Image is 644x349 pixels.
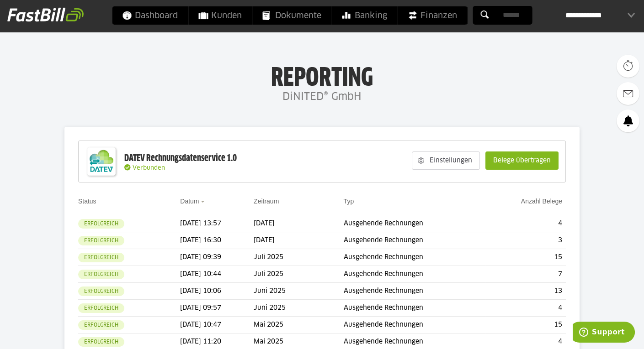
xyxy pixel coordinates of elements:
[78,219,124,229] sl-badge: Erfolgreich
[91,64,553,88] h1: Reporting
[332,6,397,25] a: Banking
[78,270,124,279] sl-badge: Erfolgreich
[521,198,562,205] a: Anzahl Belege
[344,232,486,249] td: Ausgehende Rechnungen
[485,151,559,170] sl-button: Belege übertragen
[485,300,566,317] td: 4
[344,317,486,333] td: Ausgehende Rechnungen
[198,6,242,25] span: Kunden
[254,198,279,205] a: Zeitraum
[180,300,254,317] td: [DATE] 09:57
[78,286,124,296] sl-badge: Erfolgreich
[485,232,566,249] td: 3
[180,198,199,205] a: Datum
[262,6,321,25] span: Dokumente
[180,232,254,249] td: [DATE] 16:30
[7,7,84,22] img: fastbill_logo_white.png
[254,232,344,249] td: [DATE]
[344,249,486,266] td: Ausgehende Rechnungen
[254,283,344,300] td: Juni 2025
[573,322,635,344] iframe: Öffnet ein Widget, in dem Sie weitere Informationen finden
[122,6,178,25] span: Dashboard
[344,300,486,317] td: Ausgehende Rechnungen
[83,143,120,180] img: DATEV-Datenservice Logo
[78,303,124,313] sl-badge: Erfolgreich
[78,198,96,205] a: Status
[485,283,566,300] td: 13
[485,215,566,232] td: 4
[180,249,254,266] td: [DATE] 09:39
[254,317,344,333] td: Mai 2025
[412,151,480,170] sl-button: Einstellungen
[201,201,207,203] img: sort_desc.gif
[344,215,486,232] td: Ausgehende Rechnungen
[124,152,237,164] div: DATEV Rechnungsdatenservice 1.0
[78,320,124,330] sl-badge: Erfolgreich
[133,165,165,171] span: Verbunden
[254,300,344,317] td: Juni 2025
[78,337,124,347] sl-badge: Erfolgreich
[254,215,344,232] td: [DATE]
[485,317,566,333] td: 15
[344,198,354,205] a: Typ
[344,266,486,283] td: Ausgehende Rechnungen
[112,6,188,25] a: Dashboard
[78,253,124,262] sl-badge: Erfolgreich
[485,266,566,283] td: 7
[254,266,344,283] td: Juli 2025
[78,236,124,245] sl-badge: Erfolgreich
[180,266,254,283] td: [DATE] 10:44
[180,283,254,300] td: [DATE] 10:06
[485,249,566,266] td: 15
[342,6,387,25] span: Banking
[254,249,344,266] td: Juli 2025
[180,215,254,232] td: [DATE] 13:57
[344,283,486,300] td: Ausgehende Rechnungen
[252,6,331,25] a: Dokumente
[180,317,254,333] td: [DATE] 10:47
[408,6,457,25] span: Finanzen
[398,6,467,25] a: Finanzen
[188,6,252,25] a: Kunden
